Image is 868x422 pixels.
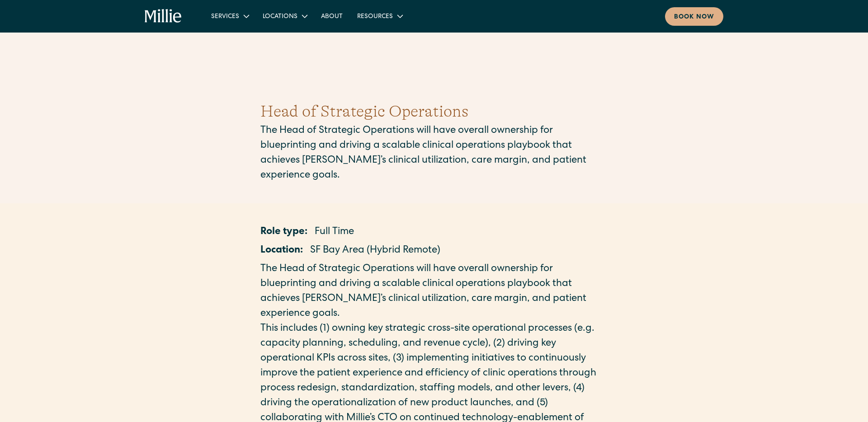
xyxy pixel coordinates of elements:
[260,225,307,240] p: Role type:
[211,12,239,22] div: Services
[310,244,440,258] p: SF Bay Area (Hybrid Remote)
[260,99,608,124] h1: Head of Strategic Operations
[674,13,714,22] div: Book now
[350,9,409,23] div: Resources
[204,9,255,23] div: Services
[263,12,297,22] div: Locations
[255,9,314,23] div: Locations
[665,7,723,26] a: Book now
[260,262,608,322] p: The Head of Strategic Operations will have overall ownership for blueprinting and driving a scala...
[145,9,182,23] a: home
[315,225,354,240] p: Full Time
[260,124,608,183] p: The Head of Strategic Operations will have overall ownership for blueprinting and driving a scala...
[357,12,393,22] div: Resources
[260,244,303,258] p: Location:
[314,9,350,23] a: About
